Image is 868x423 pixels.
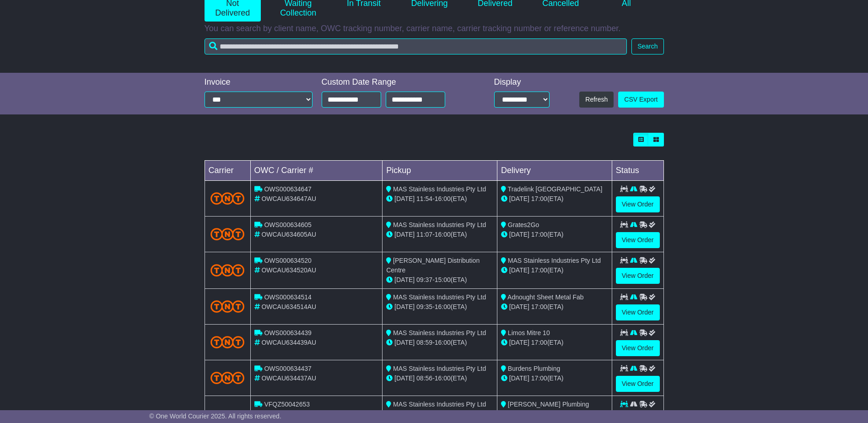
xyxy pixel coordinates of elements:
[386,257,480,274] span: [PERSON_NAME] Distribution Centre
[501,266,608,275] div: (ETA)
[264,329,312,336] span: OWS000634439
[386,230,493,239] div: - (ETA)
[210,300,245,313] img: TNT_Domestic.png
[416,374,432,382] span: 08:56
[531,231,547,238] span: 17:00
[501,194,608,204] div: (ETA)
[210,264,245,277] img: TNT_Domestic.png
[416,303,432,310] span: 09:35
[383,161,497,181] td: Pickup
[618,92,663,108] a: CSV Export
[264,293,312,301] span: OWS000634514
[264,257,312,264] span: OWS000634520
[261,374,316,382] span: OWCAU634437AU
[494,77,550,87] div: Display
[531,303,547,310] span: 17:00
[386,275,493,285] div: - (ETA)
[508,185,603,193] span: Tradelink [GEOGRAPHIC_DATA]
[210,336,245,348] img: TNT_Domestic.png
[261,303,316,310] span: OWCAU634514AU
[416,195,432,202] span: 11:54
[509,303,529,310] span: [DATE]
[509,374,529,382] span: [DATE]
[508,221,539,228] span: Grates2Go
[205,77,313,87] div: Invoice
[416,231,432,238] span: 11:07
[435,195,451,202] span: 16:00
[508,257,601,264] span: MAS Stainless Industries Pty Ltd
[435,374,451,382] span: 16:00
[435,339,451,346] span: 16:00
[508,329,550,336] span: Limos Mitre 10
[261,339,316,346] span: OWCAU634439AU
[616,268,660,284] a: View Order
[509,266,529,274] span: [DATE]
[322,77,469,87] div: Custom Date Range
[394,195,415,202] span: [DATE]
[386,194,493,204] div: - (ETA)
[579,92,614,108] button: Refresh
[210,192,245,205] img: TNT_Domestic.png
[386,374,493,383] div: - (ETA)
[393,365,486,372] span: MAS Stainless Industries Pty Ltd
[394,276,415,283] span: [DATE]
[205,24,664,34] p: You can search by client name, OWC tracking number, carrier name, carrier tracking number or refe...
[416,276,432,283] span: 09:37
[631,38,663,54] button: Search
[394,303,415,310] span: [DATE]
[386,338,493,347] div: - (ETA)
[261,266,316,274] span: OWCAU634520AU
[501,302,608,312] div: (ETA)
[264,401,310,408] span: VFQZ50042653
[264,365,312,372] span: OWS000634437
[416,339,432,346] span: 08:59
[435,303,451,310] span: 16:00
[394,374,415,382] span: [DATE]
[507,293,584,301] span: Adnought Sheet Metal Fab
[508,365,560,372] span: Burdens Plumbing
[616,304,660,320] a: View Order
[501,374,608,383] div: (ETA)
[509,195,529,202] span: [DATE]
[531,374,547,382] span: 17:00
[386,302,493,312] div: - (ETA)
[210,372,245,384] img: TNT_Domestic.png
[393,185,486,193] span: MAS Stainless Industries Pty Ltd
[531,339,547,346] span: 17:00
[501,338,608,347] div: (ETA)
[497,161,612,181] td: Delivery
[393,221,486,228] span: MAS Stainless Industries Pty Ltd
[393,401,486,408] span: MAS Stainless Industries Pty Ltd
[261,231,316,238] span: OWCAU634605AU
[393,293,486,301] span: MAS Stainless Industries Pty Ltd
[612,161,663,181] td: Status
[393,329,486,336] span: MAS Stainless Industries Pty Ltd
[386,409,493,419] div: - (ETA)
[250,161,383,181] td: OWC / Carrier #
[509,231,529,238] span: [DATE]
[149,412,281,420] span: © One World Courier 2025. All rights reserved.
[394,231,415,238] span: [DATE]
[210,228,245,240] img: TNT_Domestic.png
[435,276,451,283] span: 15:00
[616,340,660,356] a: View Order
[509,339,529,346] span: [DATE]
[501,230,608,239] div: (ETA)
[616,196,660,212] a: View Order
[261,195,316,202] span: OWCAU634647AU
[531,266,547,274] span: 17:00
[616,376,660,392] a: View Order
[394,339,415,346] span: [DATE]
[435,231,451,238] span: 16:00
[616,232,660,248] a: View Order
[264,221,312,228] span: OWS000634605
[531,195,547,202] span: 17:00
[205,161,250,181] td: Carrier
[264,185,312,193] span: OWS000634647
